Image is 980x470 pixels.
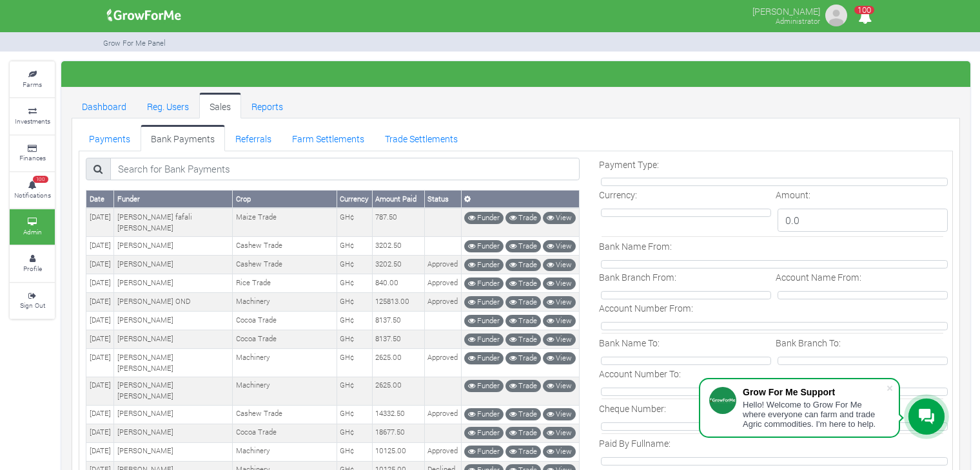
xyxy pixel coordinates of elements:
a: Funder [464,446,504,458]
td: GH¢ [337,405,372,424]
p: [PERSON_NAME] [752,3,820,18]
td: [DATE] [86,349,114,377]
a: View [543,277,576,290]
td: 840.00 [372,274,424,293]
a: Referrals [225,125,282,151]
td: Cashew Trade [233,405,337,424]
a: Payments [79,125,141,151]
td: [PERSON_NAME] [114,330,233,349]
td: 2625.00 [372,349,424,377]
td: [PERSON_NAME] [114,237,233,256]
a: Bank Payments [141,125,225,151]
a: View [543,408,576,420]
a: Farms [10,62,55,97]
td: [DATE] [86,237,114,256]
a: Funder [464,296,504,308]
th: Crop [233,191,337,208]
td: Machinery [233,377,337,405]
td: Approved [424,274,461,293]
td: [PERSON_NAME] [114,424,233,442]
td: 3202.50 [372,237,424,256]
td: GH¢ [337,349,372,377]
a: View [543,240,576,252]
td: 14332.50 [372,405,424,424]
a: Reports [241,93,293,118]
a: Trade [505,380,541,392]
td: Machinery [233,442,337,461]
td: [DATE] [86,256,114,274]
small: Sign Out [20,301,45,310]
td: Rice Trade [233,274,337,293]
td: [DATE] [86,442,114,461]
td: [PERSON_NAME] [114,274,233,293]
td: [DATE] [86,274,114,293]
td: [PERSON_NAME] [114,312,233,330]
a: View [543,334,576,346]
a: Funder [464,427,504,439]
a: 100 Notifications [10,173,55,208]
a: Trade [505,446,541,458]
a: Funder [464,315,504,327]
small: Farms [23,80,42,89]
span: 100 [33,176,48,183]
a: Trade [505,212,541,224]
a: Reg. Users [137,93,199,118]
a: Trade [505,240,541,252]
th: Date [86,191,114,208]
a: Investments [10,99,55,134]
td: [DATE] [86,293,114,312]
small: Administrator [776,16,820,26]
td: 18677.50 [372,424,424,442]
label: Amount: [776,188,810,202]
div: Hello! Welcome to Grow For Me where everyone can farm and trade Agric commodities. I'm here to help. [743,400,886,429]
label: Bank Branch To: [776,336,841,350]
label: Currency: [599,188,637,202]
label: Cheque Number: [599,402,666,415]
label: Bank Branch From: [599,270,676,284]
img: growforme image [823,3,849,28]
a: View [543,315,576,327]
label: Paid By Fullname: [599,437,671,450]
a: Trade [505,408,541,420]
td: Maize Trade [233,208,337,236]
a: Sign Out [10,283,55,319]
td: GH¢ [337,330,372,349]
td: Cashew Trade [233,237,337,256]
label: Bank Name From: [599,240,672,253]
td: GH¢ [337,208,372,236]
td: Cashew Trade [233,256,337,274]
a: View [543,212,576,224]
p: 0.0 [778,209,948,232]
td: 3202.50 [372,256,424,274]
a: 100 [852,12,877,24]
td: GH¢ [337,442,372,461]
a: Funder [464,352,504,364]
input: Search for Bank Payments [110,158,580,181]
td: [DATE] [86,405,114,424]
td: Machinery [233,293,337,312]
td: [PERSON_NAME] [114,256,233,274]
a: Funder [464,408,504,420]
a: Sales [199,93,241,118]
td: Cocoa Trade [233,424,337,442]
td: GH¢ [337,237,372,256]
td: [DATE] [86,377,114,405]
a: Trade [505,352,541,364]
td: GH¢ [337,312,372,330]
td: Approved [424,256,461,274]
label: Bank Name To: [599,336,660,350]
td: Approved [424,349,461,377]
a: View [543,427,576,439]
td: GH¢ [337,377,372,405]
a: View [543,380,576,392]
td: [DATE] [86,208,114,236]
th: Funder [114,191,233,208]
th: Currency [337,191,372,208]
small: Notifications [14,191,51,200]
td: Cocoa Trade [233,330,337,349]
a: View [543,296,576,308]
a: View [543,352,576,364]
td: [DATE] [86,330,114,349]
a: Farm Settlements [282,125,375,151]
img: growforme image [103,3,186,28]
